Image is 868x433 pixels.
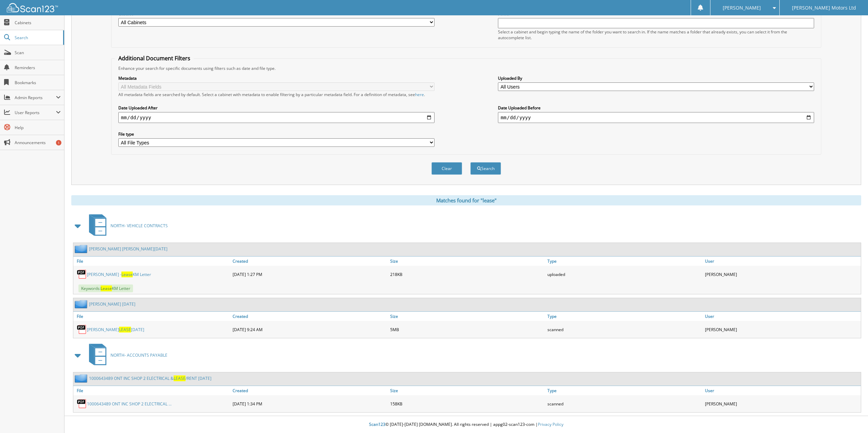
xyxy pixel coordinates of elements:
div: 218KB [388,267,546,281]
a: File [73,312,231,321]
legend: Additional Document Filters [115,55,194,62]
a: Type [546,257,703,266]
img: PDF.png [77,269,87,279]
input: end [498,112,814,123]
a: [PERSON_NAME] [DATE] [89,301,135,307]
span: Lease [121,272,133,277]
a: Type [546,386,703,395]
a: Size [388,257,546,266]
div: 158KB [388,397,546,411]
a: [PERSON_NAME] [PERSON_NAME][DATE] [89,246,167,252]
div: [PERSON_NAME] [703,323,861,336]
span: Bookmarks [15,80,61,86]
a: File [73,386,231,395]
div: © [DATE]-[DATE] [DOMAIN_NAME]. All rights reserved | appg02-scan123-com | [64,416,868,433]
a: 1000643489 ONT INC SHOP 2 ELECTRICAL &LEASE/RENT [DATE] [89,375,211,381]
label: Uploaded By [498,75,814,81]
span: Scan123 [369,421,385,427]
label: Date Uploaded Before [498,105,814,111]
div: Select a cabinet and begin typing the name of the folder you want to search in. If the name match... [498,29,814,41]
div: [PERSON_NAME] [703,267,861,281]
a: User [703,257,861,266]
a: 1000643489 ONT INC SHOP 2 ELECTRICAL ... [87,401,172,407]
img: folder2.png [75,374,89,383]
div: [DATE] 1:27 PM [231,267,388,281]
span: LEASE [119,327,131,333]
a: Size [388,386,546,395]
a: Type [546,312,703,321]
a: Created [231,386,388,395]
div: 5MB [388,323,546,336]
div: 1 [56,140,61,145]
div: [DATE] 1:34 PM [231,397,388,411]
a: [PERSON_NAME]LEASE[DATE] [87,327,144,333]
a: User [703,386,861,395]
span: User Reports [15,110,56,115]
img: PDF.png [77,399,87,409]
span: NORTH- VEHICLE CONTRACTS [111,223,168,229]
div: Enhance your search for specific documents using filters such as date and file type. [115,65,818,71]
a: User [703,312,861,321]
a: here [415,92,424,97]
a: NORTH- ACCOUNTS PAYABLE [85,342,167,369]
img: folder2.png [75,300,89,308]
span: Announcements [15,140,61,145]
a: NORTH- VEHICLE CONTRACTS [85,212,168,239]
span: Reminders [15,65,61,71]
label: Metadata [118,75,435,81]
span: Keywords: KM Letter [78,284,133,292]
span: [PERSON_NAME] [723,6,761,10]
a: File [73,257,231,266]
span: LEASE [174,375,186,381]
a: Created [231,257,388,266]
span: [PERSON_NAME] Motors Ltd [792,6,856,10]
div: [DATE] 9:24 AM [231,323,388,336]
a: Created [231,312,388,321]
span: Admin Reports [15,95,56,100]
div: scanned [546,323,703,336]
img: PDF.png [77,324,87,335]
div: scanned [546,397,703,411]
a: [PERSON_NAME] -LeaseKM Letter [87,272,151,277]
img: folder2.png [75,245,89,253]
a: Privacy Policy [538,421,563,427]
div: [PERSON_NAME] [703,397,861,411]
span: Search [15,35,60,41]
label: Date Uploaded After [118,105,435,111]
a: Size [388,312,546,321]
button: Clear [431,162,462,175]
input: start [118,112,435,123]
div: All metadata fields are searched by default. Select a cabinet with metadata to enable filtering b... [118,92,435,97]
button: Search [470,162,501,175]
div: Matches found for "lease" [71,195,861,205]
span: Help [15,125,61,130]
div: uploaded [546,267,703,281]
img: scan123-logo-white.svg [7,3,58,12]
span: Cabinets [15,20,61,26]
span: NORTH- ACCOUNTS PAYABLE [111,352,167,358]
span: Lease [101,285,112,291]
span: Scan [15,50,61,56]
label: File type [118,131,435,137]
